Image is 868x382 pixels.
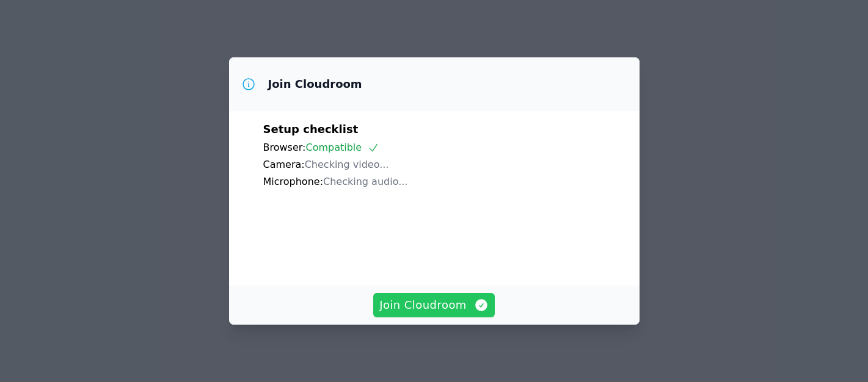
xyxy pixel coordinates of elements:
[263,123,359,135] span: Setup checklist
[373,293,495,317] button: Join Cloudroom
[263,142,306,153] span: Browser:
[305,159,389,170] span: Checking video...
[323,176,407,187] span: Checking audio...
[268,77,362,92] h3: Join Cloudroom
[263,159,305,170] span: Camera:
[263,176,324,187] span: Microphone:
[305,142,379,153] span: Compatible
[379,297,489,314] span: Join Cloudroom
